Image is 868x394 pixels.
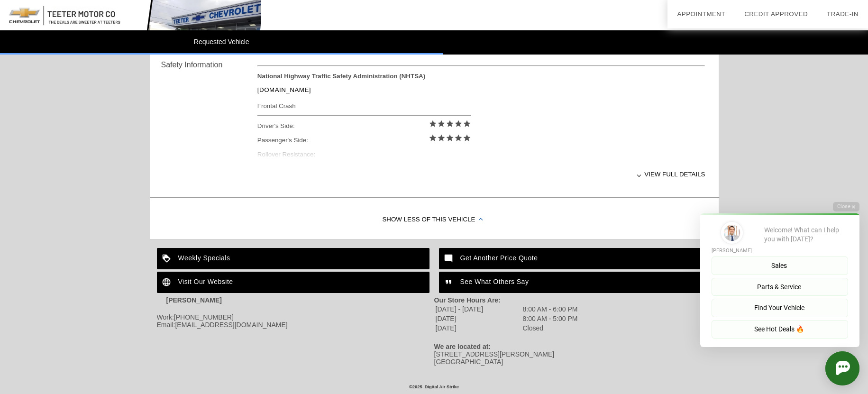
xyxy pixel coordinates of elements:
a: Get Another Price Quote [439,248,712,269]
a: Credit Approved [744,10,808,18]
td: Closed [522,324,578,332]
i: star [437,119,446,128]
strong: We are located at: [434,343,491,350]
td: [DATE] [435,314,521,323]
a: Appointment [677,10,725,18]
i: star [429,134,437,142]
div: Passenger's Side: [257,133,471,147]
div: [STREET_ADDRESS][PERSON_NAME] [GEOGRAPHIC_DATA] [434,350,712,366]
img: ic_mode_comment_white_24dp_2x.png [439,248,460,269]
img: ic_loyalty_white_24dp_2x.png [157,248,178,269]
div: View full details [257,163,705,186]
a: Trade-In [827,10,859,18]
a: Visit Our Website [157,272,429,293]
i: star [429,119,437,128]
i: star [463,134,471,142]
div: Work: [157,313,434,321]
strong: National Highway Traffic Safety Administration (NHTSA) [257,73,425,80]
td: [DATE] - [DATE] [435,305,521,313]
td: [DATE] [435,324,521,332]
i: star [463,119,471,128]
i: star [454,134,463,142]
i: star [446,119,454,128]
strong: [PERSON_NAME] [166,296,222,304]
td: 8:00 AM - 6:00 PM [522,305,578,313]
td: 8:00 AM - 5:00 PM [522,314,578,323]
i: star [437,134,446,142]
a: Weekly Specials [157,248,429,269]
i: star [454,119,463,128]
div: Frontal Crash [257,100,471,112]
i: star [446,134,454,142]
a: [DOMAIN_NAME] [257,86,311,93]
img: ic_language_white_24dp_2x.png [157,272,178,293]
div: Email: [157,321,434,329]
a: See What Others Say [439,272,712,293]
div: Show Less of this Vehicle [150,201,719,239]
strong: Our Store Hours Are: [434,296,501,304]
iframe: Chat Assistance [680,193,868,394]
div: Driver's Side: [257,119,471,133]
span: [PHONE_NUMBER] [174,313,234,321]
img: ic_format_quote_white_24dp_2x.png [439,272,460,293]
div: Safety Information [161,59,257,71]
span: [EMAIL_ADDRESS][DOMAIN_NAME] [175,321,287,329]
